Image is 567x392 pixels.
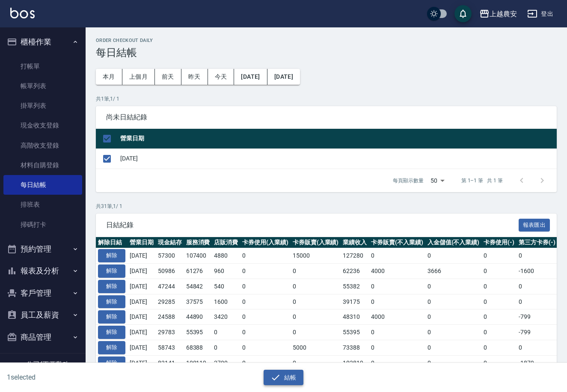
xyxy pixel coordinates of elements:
[128,294,156,309] td: [DATE]
[369,237,425,248] th: 卡券販賣(不入業績)
[519,219,550,232] button: 報表匯出
[481,340,517,355] td: 0
[3,326,82,348] button: 商品管理
[96,237,128,248] th: 解除日結
[184,355,212,371] td: 100119
[212,355,240,371] td: 2700
[341,237,369,248] th: 業績收入
[184,340,212,355] td: 68388
[425,325,482,340] td: 0
[156,340,184,355] td: 58743
[234,69,267,85] button: [DATE]
[98,249,125,262] button: 解除
[212,340,240,355] td: 0
[3,96,82,116] a: 掛單列表
[181,69,208,85] button: 昨天
[369,325,425,340] td: 0
[156,355,184,371] td: 83141
[184,279,212,294] td: 54842
[240,294,291,309] td: 0
[156,294,184,309] td: 29285
[156,248,184,264] td: 57300
[291,355,341,371] td: 0
[240,248,291,264] td: 0
[425,309,482,325] td: 0
[369,355,425,371] td: 0
[212,309,240,325] td: 3420
[341,309,369,325] td: 48310
[118,148,557,169] td: [DATE]
[156,264,184,279] td: 50986
[184,237,212,248] th: 服務消費
[212,264,240,279] td: 960
[369,294,425,309] td: 0
[98,295,125,309] button: 解除
[98,341,125,354] button: 解除
[264,370,303,386] button: 結帳
[481,248,517,264] td: 0
[490,9,517,19] div: 上越農安
[461,177,503,184] p: 第 1–1 筆 共 1 筆
[425,248,482,264] td: 0
[98,280,125,293] button: 解除
[240,279,291,294] td: 0
[240,309,291,325] td: 0
[427,169,448,192] div: 50
[26,360,70,377] h5: 公司(不要亂改設定)
[212,325,240,340] td: 0
[3,215,82,235] a: 掃碼打卡
[96,69,122,85] button: 本月
[3,56,82,76] a: 打帳單
[517,355,558,371] td: -1879
[524,6,557,22] button: 登出
[481,294,517,309] td: 0
[98,310,125,324] button: 解除
[481,279,517,294] td: 0
[291,237,341,248] th: 卡券販賣(入業績)
[425,237,482,248] th: 入金儲值(不入業績)
[128,237,156,248] th: 營業日期
[96,47,557,59] h3: 每日結帳
[425,355,482,371] td: 0
[106,221,519,229] span: 日結紀錄
[291,279,341,294] td: 0
[212,279,240,294] td: 540
[240,325,291,340] td: 0
[454,5,472,22] button: save
[341,325,369,340] td: 55395
[184,264,212,279] td: 61276
[3,76,82,96] a: 帳單列表
[476,5,520,23] button: 上越農安
[212,248,240,264] td: 4880
[517,248,558,264] td: 0
[291,248,341,264] td: 15000
[3,238,82,260] button: 預約管理
[291,325,341,340] td: 0
[128,309,156,325] td: [DATE]
[98,326,125,339] button: 解除
[481,264,517,279] td: 0
[3,260,82,282] button: 報表及分析
[128,355,156,371] td: [DATE]
[3,31,82,53] button: 櫃檯作業
[517,325,558,340] td: -799
[155,69,181,85] button: 前天
[517,309,558,325] td: -799
[481,325,517,340] td: 0
[3,175,82,195] a: 每日結帳
[3,282,82,304] button: 客戶管理
[3,195,82,214] a: 排班表
[517,237,558,248] th: 第三方卡券(-)
[128,264,156,279] td: [DATE]
[128,340,156,355] td: [DATE]
[341,279,369,294] td: 55382
[128,279,156,294] td: [DATE]
[425,340,482,355] td: 0
[156,309,184,325] td: 24588
[240,355,291,371] td: 0
[369,340,425,355] td: 0
[208,69,235,85] button: 今天
[291,264,341,279] td: 0
[3,304,82,326] button: 員工及薪資
[425,294,482,309] td: 0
